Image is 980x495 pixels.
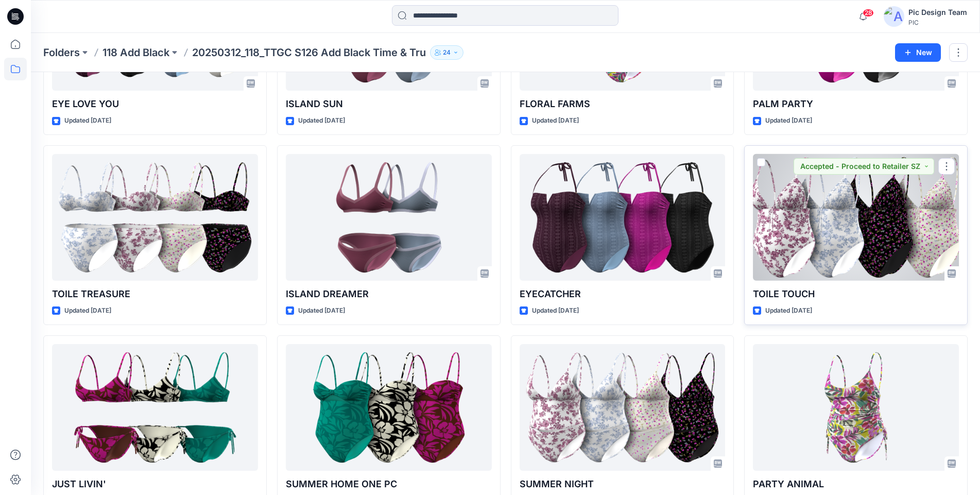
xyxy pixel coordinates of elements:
[520,477,726,491] p: SUMMER NIGHT
[753,287,959,301] p: TOILE TOUCH
[64,115,111,126] p: Updated [DATE]
[520,154,726,281] a: EYECATCHER
[298,305,345,316] p: Updated [DATE]
[765,305,812,316] p: Updated [DATE]
[43,45,80,60] a: Folders
[520,97,726,111] p: FLORAL FARMS
[52,477,258,491] p: JUST LIVIN'
[520,287,726,301] p: EYECATCHER
[895,43,941,62] button: New
[863,9,874,17] span: 28
[884,6,904,27] img: avatar
[908,6,967,19] div: Pic Design Team
[52,344,258,471] a: JUST LIVIN'
[520,344,726,471] a: SUMMER NIGHT
[532,115,579,126] p: Updated [DATE]
[64,305,111,316] p: Updated [DATE]
[102,45,169,60] a: 118 Add Black
[908,19,967,26] div: PIC
[753,97,959,111] p: PALM PARTY
[753,344,959,471] a: PARTY ANIMAL
[430,45,463,60] button: 24
[52,154,258,281] a: TOILE TREASURE
[286,344,492,471] a: SUMMER HOME ONE PC
[286,477,492,491] p: SUMMER HOME ONE PC
[753,154,959,281] a: TOILE TOUCH
[52,287,258,301] p: TOILE TREASURE
[298,115,345,126] p: Updated [DATE]
[52,97,258,111] p: EYE LOVE YOU
[753,477,959,491] p: PARTY ANIMAL
[532,305,579,316] p: Updated [DATE]
[286,287,492,301] p: ISLAND DREAMER
[286,154,492,281] a: ISLAND DREAMER
[286,97,492,111] p: ISLAND SUN
[443,47,451,58] p: 24
[765,115,812,126] p: Updated [DATE]
[192,45,426,60] p: 20250312_118_TTGC S126 Add Black Time & Tru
